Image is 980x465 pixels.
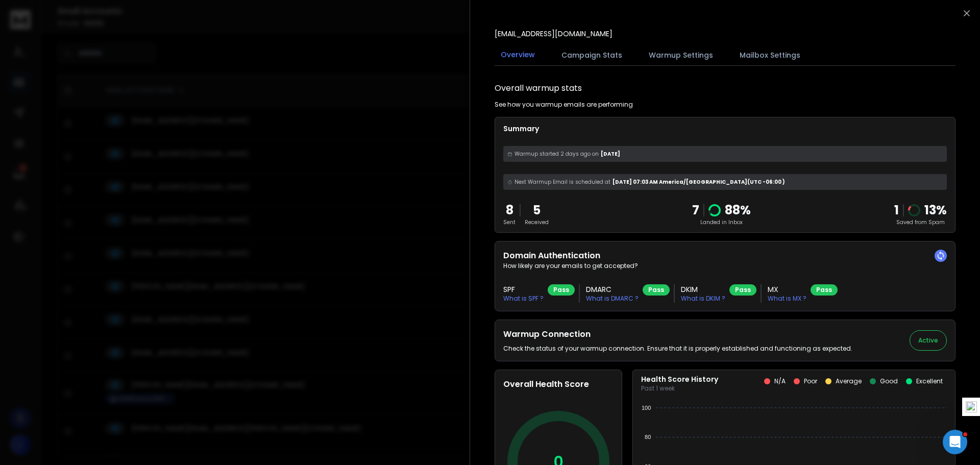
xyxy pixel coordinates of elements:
[804,377,817,385] p: Poor
[503,262,947,270] p: How likely are your emails to get accepted?
[643,284,670,296] div: Pass
[643,44,719,66] button: Warmup Settings
[641,374,718,384] p: Health Score History
[645,434,651,440] tspan: 80
[503,295,544,303] p: What is SPF ?
[525,202,549,218] p: 5
[503,284,544,295] h3: SPF
[768,295,806,303] p: What is MX ?
[916,377,943,385] p: Excellent
[725,202,751,218] p: 88 %
[692,202,699,218] p: 7
[774,377,786,385] p: N/A
[555,44,628,66] button: Campaign Stats
[548,284,575,296] div: Pass
[503,174,947,190] div: [DATE] 07:03 AM America/[GEOGRAPHIC_DATA] (UTC -06:00 )
[525,218,549,226] p: Received
[514,150,599,158] span: Warmup started 2 days ago on
[924,202,947,218] p: 13 %
[503,202,516,218] p: 8
[681,295,725,303] p: What is DKIM ?
[514,178,610,186] span: Next Warmup Email is scheduled at
[880,377,898,385] p: Good
[503,378,614,390] h2: Overall Health Score
[503,218,516,226] p: Sent
[641,384,718,393] p: Past 1 week
[495,43,541,67] button: Overview
[768,284,806,295] h3: MX
[503,124,947,134] p: Summary
[495,101,633,109] p: See how you warmup emails are performing
[894,202,899,218] strong: 1
[586,295,639,303] p: What is DMARC ?
[692,218,751,226] p: Landed in Inbox
[943,430,967,454] iframe: Intercom live chat
[681,284,725,295] h3: DKIM
[503,345,852,353] p: Check the status of your warmup connection. Ensure that it is properly established and functionin...
[503,250,947,262] h2: Domain Authentication
[733,44,806,66] button: Mailbox Settings
[910,330,947,351] button: Active
[586,284,639,295] h3: DMARC
[503,146,947,162] div: [DATE]
[642,405,651,411] tspan: 100
[836,377,862,385] p: Average
[811,284,838,296] div: Pass
[729,284,756,296] div: Pass
[495,29,612,39] p: [EMAIL_ADDRESS][DOMAIN_NAME]
[894,218,947,226] p: Saved from Spam
[503,328,852,340] h2: Warmup Connection
[495,82,582,94] h1: Overall warmup stats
